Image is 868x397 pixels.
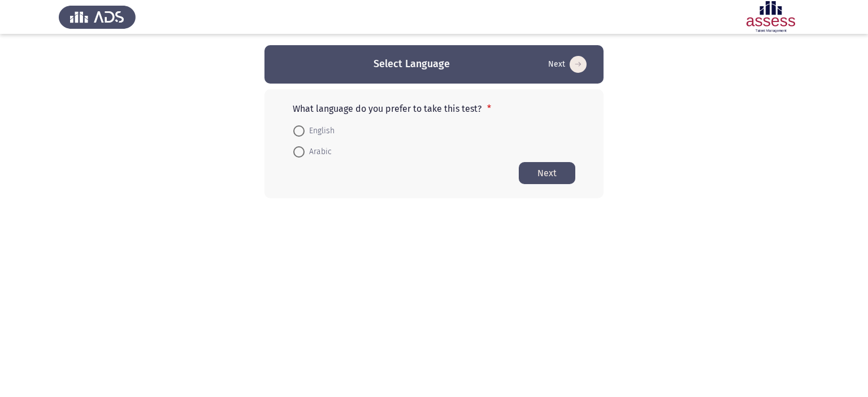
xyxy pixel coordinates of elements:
[305,145,332,159] span: Arabic
[59,1,136,33] img: Assess Talent Management logo
[545,55,590,73] button: Start assessment
[293,103,575,114] p: What language do you prefer to take this test?
[305,124,335,138] span: English
[732,1,809,33] img: Assessment logo of Development Assessment R1 (EN/AR)
[374,57,450,71] h3: Select Language
[519,162,575,184] button: Start assessment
